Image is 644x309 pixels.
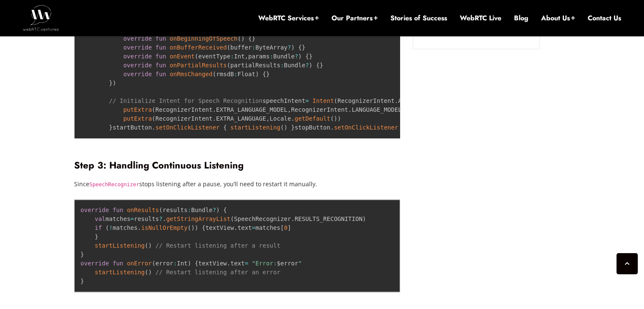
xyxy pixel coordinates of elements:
[248,35,252,42] span: {
[291,115,294,122] span: .
[170,71,213,77] span: onRmsChanged
[252,35,255,42] span: }
[152,260,155,267] span: (
[113,207,123,213] span: fun
[202,224,205,231] span: {
[291,44,294,51] span: )
[245,53,248,60] span: ,
[238,35,241,42] span: (
[213,71,216,77] span: (
[191,224,194,231] span: )
[298,260,301,267] span: "
[395,97,398,104] span: .
[337,115,341,122] span: )
[241,35,244,42] span: )
[277,260,280,267] span: $
[227,44,230,51] span: (
[89,182,139,188] code: SpeechRecognizer
[223,207,227,213] span: {
[113,260,123,267] span: fun
[145,269,148,276] span: (
[298,53,301,60] span: )
[155,62,166,69] span: fun
[123,53,152,60] span: override
[270,53,273,60] span: :
[295,53,298,60] span: ?
[263,71,266,77] span: {
[213,115,216,122] span: .
[280,124,284,131] span: (
[141,224,188,231] span: isNullOrEmpty
[298,44,301,51] span: {
[123,115,152,122] span: putExtra
[166,215,230,222] span: getStringArrayList
[188,224,191,231] span: (
[127,207,159,213] span: onResults
[287,44,291,51] span: ?
[223,124,227,131] span: {
[188,207,191,213] span: :
[330,115,334,122] span: (
[291,215,294,222] span: .
[74,178,400,190] p: Since stops listening after a pause, you’ll need to restart it manually.
[234,224,238,231] span: .
[316,62,319,69] span: {
[152,106,155,113] span: (
[95,233,98,240] span: }
[105,224,109,231] span: (
[109,97,262,104] span: // Initialize Intent for Speech Recognition
[390,14,447,23] a: Stories of Success
[173,260,177,267] span: :
[309,62,312,69] span: )
[95,224,102,231] span: if
[123,35,152,42] span: override
[109,80,112,86] span: }
[155,242,280,249] span: // Restart listening after a result
[123,44,152,51] span: override
[155,124,220,131] span: setOnClickListener
[188,260,191,267] span: )
[148,269,152,276] span: )
[23,5,59,30] img: WebRTC.ventures
[230,53,234,60] span: :
[155,269,280,276] span: // Restart listening after an error
[170,44,227,51] span: onBufferReceived
[266,71,269,77] span: }
[284,124,287,131] span: )
[109,224,112,231] span: !
[255,71,259,77] span: )
[123,71,152,77] span: override
[348,106,351,113] span: .
[80,207,109,213] span: override
[332,14,378,23] a: Our Partners
[159,215,162,222] span: ?
[195,260,198,267] span: {
[320,62,323,69] span: }
[95,215,105,222] span: val
[287,224,291,231] span: ]
[170,53,195,60] span: onEvent
[280,224,284,231] span: [
[280,62,284,69] span: :
[80,260,109,267] span: override
[287,106,291,113] span: ,
[163,215,166,222] span: .
[460,14,501,23] a: WebRTC Live
[159,207,162,213] span: (
[230,124,280,131] span: startListening
[258,14,319,23] a: WebRTC Services
[234,71,238,77] span: :
[155,35,166,42] span: fun
[334,97,337,104] span: (
[213,106,216,113] span: .
[152,124,155,131] span: .
[330,124,334,131] span: .
[312,97,334,104] span: Intent
[309,53,312,60] span: }
[80,278,84,284] span: }
[295,115,330,122] span: getDefault
[155,71,166,77] span: fun
[155,53,166,60] span: fun
[127,260,152,267] span: onError
[362,215,366,222] span: )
